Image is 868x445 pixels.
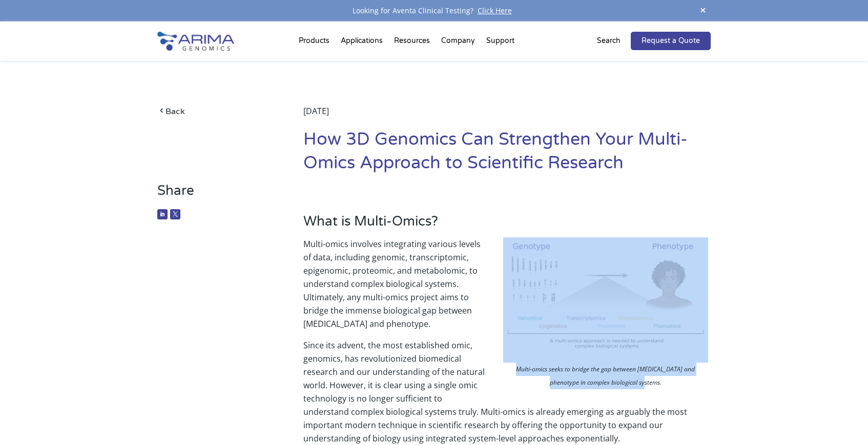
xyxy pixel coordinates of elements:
p: Search [597,34,621,48]
a: Request a Quote [631,32,711,50]
h3: What is Multi-Omics? [303,213,711,237]
p: Multi-omics seeks to bridge the gap between [MEDICAL_DATA] and phenotype in complex biological sy... [501,363,711,392]
a: Click Here [473,6,516,15]
h3: Share [157,183,273,207]
h1: How 3D Genomics Can Strengthen Your Multi-Omics Approach to Scientific Research [303,128,711,183]
p: Multi-omics involves integrating various levels of data, including genomic, transcriptomic, epige... [303,237,711,339]
img: Arima-Genomics-logo [157,32,234,51]
div: [DATE] [303,104,711,128]
p: Since its advent, the most established omic, genomics, has revolutionized biomedical research and... [303,339,711,445]
a: Back [157,104,273,118]
div: Looking for Aventa Clinical Testing? [157,4,711,17]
